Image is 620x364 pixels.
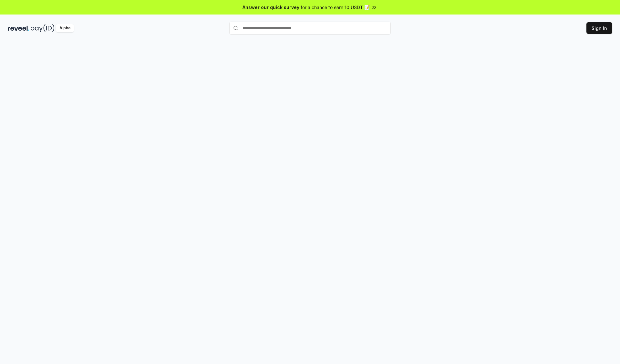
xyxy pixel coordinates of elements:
span: for a chance to earn 10 USDT 📝 [301,4,370,11]
button: Sign In [586,22,612,34]
span: Answer our quick survey [243,4,299,11]
div: Alpha [56,24,74,32]
img: reveel_dark [8,24,29,32]
img: pay_id [31,24,55,32]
